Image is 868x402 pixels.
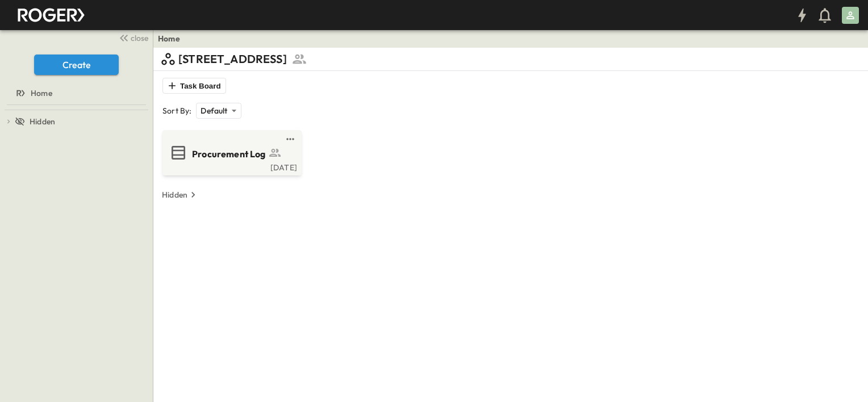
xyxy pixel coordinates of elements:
button: Task Board [162,78,226,94]
p: Hidden [162,189,187,200]
button: close [114,30,151,45]
a: Home [2,85,148,101]
span: Home [31,87,52,99]
span: Procurement Log [192,148,266,161]
p: Default [201,105,227,116]
nav: breadcrumbs [158,33,187,44]
button: Create [34,55,119,75]
p: [STREET_ADDRESS] [178,51,287,67]
a: Procurement Log [165,144,297,162]
span: Hidden [30,116,55,127]
p: Sort By: [162,105,191,116]
a: Home [158,33,180,44]
button: Hidden [157,187,203,203]
div: Default [196,103,241,119]
a: [DATE] [165,162,297,171]
span: close [131,32,148,44]
button: test [283,132,297,146]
